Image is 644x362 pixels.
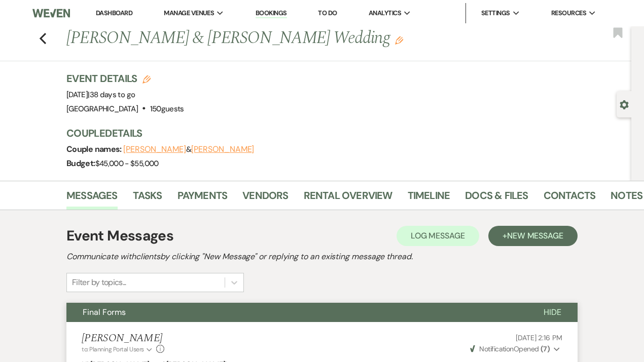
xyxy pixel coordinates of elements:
[507,230,563,241] span: New Message
[72,276,126,289] div: Filter by topics...
[123,144,254,154] span: &
[541,344,550,353] strong: ( 7 )
[544,187,596,210] a: Contacts
[95,158,159,169] span: $45,000 - $55,000
[408,187,450,210] a: Timeline
[527,303,578,322] button: Hide
[66,303,527,322] button: Final Forms
[465,187,528,210] a: Docs & Files
[191,145,254,153] button: [PERSON_NAME]
[411,230,465,241] span: Log Message
[66,144,123,154] span: Couple names:
[544,307,561,317] span: Hide
[123,145,186,153] button: [PERSON_NAME]
[256,9,287,18] a: Bookings
[395,35,403,45] button: Edit
[488,226,578,246] button: +New Message
[304,187,392,210] a: Rental Overview
[479,344,513,353] span: Notification
[90,90,135,100] span: 38 days to go
[66,158,95,169] span: Budget:
[369,8,401,18] span: Analytics
[66,26,514,51] h1: [PERSON_NAME] & [PERSON_NAME] Wedding
[397,226,479,246] button: Log Message
[66,71,184,86] h3: Event Details
[133,187,162,210] a: Tasks
[82,345,144,353] span: to: Planning Portal Users
[66,126,621,140] h3: Couple Details
[516,333,562,342] span: [DATE] 2:16 PM
[66,104,138,114] span: [GEOGRAPHIC_DATA]
[318,9,337,17] a: To Do
[164,8,214,18] span: Manage Venues
[82,345,154,354] button: to: Planning Portal Users
[620,99,629,109] button: Open lead details
[177,187,228,210] a: Payments
[481,8,510,18] span: Settings
[66,187,118,210] a: Messages
[88,90,135,100] span: |
[96,9,132,17] a: Dashboard
[66,225,173,247] h1: Event Messages
[32,3,70,24] img: Weven Logo
[470,344,550,353] span: Opened
[66,90,135,100] span: [DATE]
[82,332,164,345] h5: [PERSON_NAME]
[150,104,184,114] span: 150 guests
[469,344,562,354] button: NotificationOpened (7)
[611,187,642,210] a: Notes
[551,8,586,18] span: Resources
[242,187,288,210] a: Vendors
[66,251,578,263] h2: Communicate with clients by clicking "New Message" or replying to an existing message thread.
[83,307,126,317] span: Final Forms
